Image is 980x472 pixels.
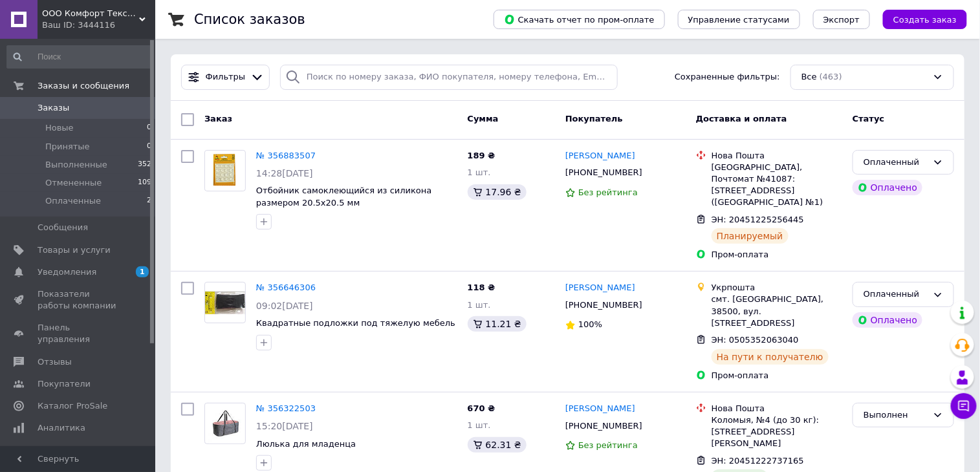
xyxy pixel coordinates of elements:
[712,249,842,261] div: Пром-оплата
[280,65,618,90] input: Поиск по номеру заказа, ФИО покупателя, номеру телефона, Email, номеру накладной
[136,266,149,277] span: 1
[45,159,107,171] span: Выполненные
[45,141,90,153] span: Принятые
[468,437,527,453] div: 62.31 ₴
[38,356,72,368] span: Отзывы
[893,15,957,25] span: Создать заказ
[38,80,129,92] span: Заказы и сообщения
[38,266,96,278] span: Уведомления
[256,168,313,178] span: 14:28[DATE]
[712,150,842,162] div: Нова Пошта
[504,14,655,25] span: Скачать отчет по пром-оплате
[853,114,885,123] span: Статус
[578,319,602,329] span: 100%
[147,141,151,153] span: 0
[696,114,787,123] span: Доставка и оплата
[42,19,155,31] div: Ваш ID: 3444116
[468,316,527,332] div: 11.21 ₴
[565,114,623,123] span: Покупатель
[38,222,88,233] span: Сообщения
[204,150,246,191] a: Фото товару
[468,403,495,413] span: 670 ₴
[205,292,245,314] img: Фото товару
[864,409,928,422] div: Выполнен
[256,283,316,292] a: № 356646306
[468,151,495,160] span: 189 ₴
[675,71,780,83] span: Сохраненные фильтры:
[688,15,790,25] span: Управление статусами
[256,439,356,449] a: Люлька для младенца
[256,421,313,431] span: 15:20[DATE]
[38,244,111,256] span: Товары и услуги
[45,177,102,189] span: Отмененные
[712,228,789,244] div: Планируемый
[209,403,241,444] img: Фото товару
[870,14,967,24] a: Создать заказ
[823,15,860,25] span: Экспорт
[468,167,491,177] span: 1 шт.
[853,180,922,195] div: Оплачено
[712,349,829,365] div: На пути к получателю
[38,400,107,412] span: Каталог ProSale
[147,122,151,134] span: 0
[565,150,635,162] a: [PERSON_NAME]
[204,403,246,444] a: Фото товару
[712,403,842,414] div: Нова Пошта
[468,114,499,123] span: Сумма
[468,283,495,292] span: 118 ₴
[138,159,151,171] span: 352
[712,370,842,381] div: Пром-оплата
[563,164,645,181] div: [PHONE_NUMBER]
[204,282,246,323] a: Фото товару
[45,195,101,207] span: Оплаченные
[147,195,151,207] span: 2
[194,12,305,27] h1: Список заказов
[6,45,153,69] input: Поиск
[578,440,638,450] span: Без рейтинга
[210,151,241,191] img: Фото товару
[578,188,638,197] span: Без рейтинга
[45,122,74,134] span: Новые
[801,71,817,83] span: Все
[494,10,665,29] button: Скачать отчет по пром-оплате
[820,72,842,81] span: (463)
[864,288,928,301] div: Оплаченный
[712,294,842,329] div: смт. [GEOGRAPHIC_DATA], 38500, вул. [STREET_ADDRESS]
[38,288,120,312] span: Показатели работы компании
[468,184,527,200] div: 17.96 ₴
[712,335,799,345] span: ЭН: 0505352063040
[38,422,85,434] span: Аналитика
[256,301,313,311] span: 09:02[DATE]
[712,414,842,450] div: Коломыя, №4 (до 30 кг): [STREET_ADDRESS][PERSON_NAME]
[204,114,232,123] span: Заказ
[38,322,120,345] span: Панель управления
[468,420,491,430] span: 1 шт.
[864,156,928,169] div: Оплаченный
[42,8,139,19] span: ООО Комфорт Текстиль Групп
[256,318,455,328] a: Квадратные подложки под тяжелую мебель
[883,10,967,29] button: Создать заказ
[206,71,246,83] span: Фильтры
[712,456,804,466] span: ЭН: 20451222737165
[678,10,800,29] button: Управление статусами
[256,403,316,413] a: № 356322503
[38,102,69,114] span: Заказы
[853,312,922,328] div: Оплачено
[565,403,635,415] a: [PERSON_NAME]
[712,215,804,224] span: ЭН: 20451225256445
[563,418,645,434] div: [PHONE_NUMBER]
[712,162,842,209] div: [GEOGRAPHIC_DATA], Почтомат №41087: [STREET_ADDRESS] ([GEOGRAPHIC_DATA] №1)
[813,10,870,29] button: Экспорт
[256,186,432,208] a: Отбойник самоклеющийся из силикона размером 20.5х20.5 мм
[38,444,120,467] span: Инструменты вебмастера и SEO
[712,282,842,294] div: Укрпошта
[951,393,977,419] button: Чат с покупателем
[256,151,316,160] a: № 356883507
[563,297,645,314] div: [PHONE_NUMBER]
[468,300,491,310] span: 1 шт.
[138,177,151,189] span: 109
[565,282,635,294] a: [PERSON_NAME]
